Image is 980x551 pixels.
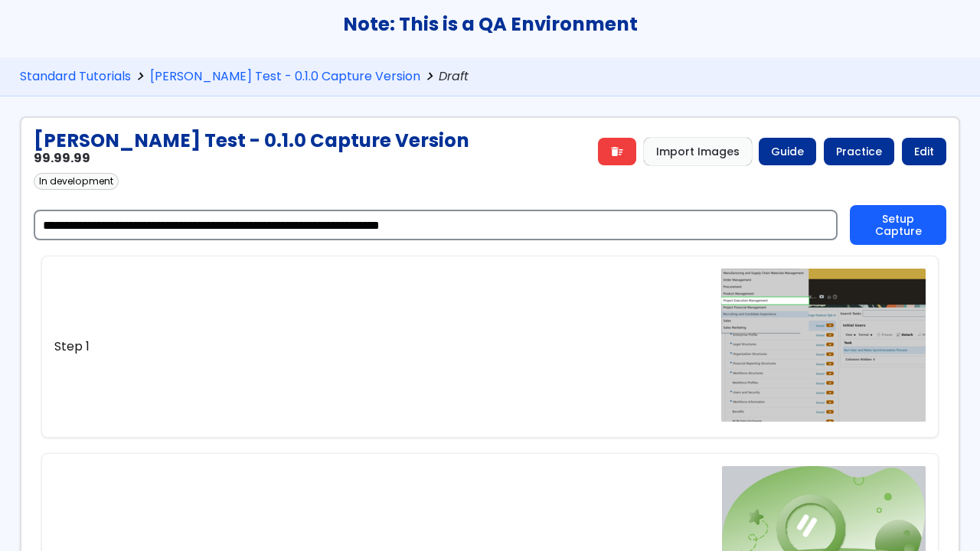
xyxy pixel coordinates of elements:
[644,138,752,165] button: Import Images
[20,70,131,84] a: Standard Tutorials
[150,70,420,84] a: [PERSON_NAME] Test - 0.1.0 Capture Version
[902,138,946,165] a: Edit
[34,152,469,165] h3: 99.99.99
[41,256,939,438] a: Step 1
[34,130,469,152] h2: [PERSON_NAME] Test - 0.1.0 Capture Version
[131,70,150,84] span: chevron_right
[34,173,119,190] div: In development
[439,70,472,84] span: Draft
[721,269,926,422] img: step_1_screenshot.png
[610,145,624,158] span: delete_sweep
[824,138,894,165] a: Practice
[420,70,439,84] span: chevron_right
[759,138,816,165] a: Guide
[850,205,946,245] button: Setup Capture
[54,340,90,354] span: Step 1
[598,138,636,165] a: delete_sweep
